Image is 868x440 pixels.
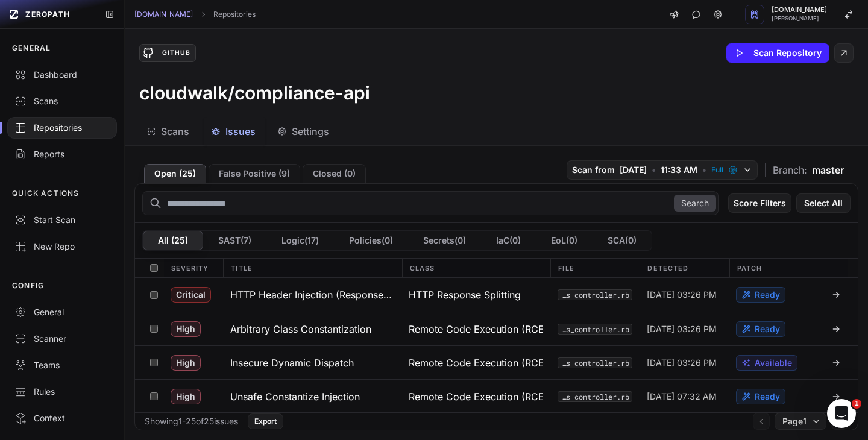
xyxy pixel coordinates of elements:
span: Scans [161,124,189,139]
a: ZEROPATH [5,5,95,24]
p: QUICK ACTIONS [12,189,80,198]
button: app/controllers/ccs/ids_controller.rb [558,357,632,368]
div: Scans [14,95,110,107]
div: Class [402,259,551,277]
span: ZEROPATH [25,10,70,19]
span: Full [711,165,723,175]
div: New Repo [14,240,110,253]
p: GENERAL [12,43,51,53]
a: [DOMAIN_NAME] [134,10,193,19]
h3: HTTP Header Injection (Response Splitting) [230,288,394,302]
span: Remote Code Execution (RCE) [409,322,543,336]
a: Repositories [213,10,256,19]
span: [DATE] 07:32 AM [647,391,717,403]
button: Score Filters [728,193,791,213]
button: Unsafe Constantize Injection [223,380,401,413]
div: File [550,259,640,277]
h3: cloudwalk/compliance-api [139,82,370,104]
button: SAST(7) [203,231,266,250]
button: False Positive (9) [209,164,300,183]
button: Scan from [DATE] • 11:33 AM • Full [567,160,758,180]
span: Ready [755,323,780,335]
div: Context [14,412,110,424]
h3: Unsafe Constantize Injection [230,389,360,404]
button: Open (25) [144,164,206,183]
button: Secrets(0) [408,231,481,250]
div: Scanner [14,333,110,345]
span: • [702,164,706,176]
div: Repositories [14,122,110,134]
button: Select All [796,193,851,213]
h3: Arbitrary Class Constantization [230,322,371,336]
button: app/controllers/ccs/reports_controller.rb [558,289,632,300]
div: Rules [14,386,110,398]
div: High Unsafe Constantize Injection Remote Code Execution (RCE) app/controllers/jobs_controller.rb ... [135,379,858,413]
span: HTTP Response Splitting [409,288,521,302]
span: [DATE] 03:26 PM [647,357,717,369]
div: Title [223,259,401,277]
span: Settings [292,124,329,139]
button: app/controllers/jobs_controller.rb [558,391,632,402]
button: Closed (0) [303,164,366,183]
span: Critical [171,287,211,303]
button: SCA(0) [593,231,652,250]
span: Available [755,357,792,369]
button: app/controllers/jobs_controller.rb [558,324,632,335]
h3: Insecure Dynamic Dispatch [230,356,354,370]
button: Export [248,413,283,429]
button: Arbitrary Class Constantization [223,312,401,345]
span: Page 1 [782,415,807,427]
div: Severity [164,259,224,277]
div: Patch [729,259,819,277]
span: • [652,164,656,176]
span: High [171,389,201,404]
span: 1 [852,399,861,409]
div: Detected [640,259,729,277]
div: Dashboard [14,69,110,81]
span: Remote Code Execution (RCE) [409,389,543,404]
span: High [171,355,201,371]
div: Start Scan [14,214,110,226]
nav: breadcrumb [134,10,256,19]
div: High Insecure Dynamic Dispatch Remote Code Execution (RCE) app/controllers/ccs/ids_controller.rb ... [135,345,858,379]
div: Reports [14,148,110,160]
button: HTTP Header Injection (Response Splitting) [223,278,401,312]
span: Scan from [572,164,615,176]
span: 11:33 AM [661,164,697,176]
button: Policies(0) [334,231,408,250]
button: Logic(17) [266,231,334,250]
button: IaC(0) [481,231,536,250]
div: GitHub [157,48,195,58]
iframe: Intercom live chat [827,399,856,428]
span: High [171,321,201,337]
p: CONFIG [12,281,44,291]
div: Showing 1 - 25 of 25 issues [145,415,238,427]
span: [PERSON_NAME] [772,16,827,22]
button: Page1 [775,413,826,430]
button: Insecure Dynamic Dispatch [223,346,401,379]
span: Ready [755,391,780,403]
button: Scan Repository [726,43,829,63]
span: [DATE] 03:26 PM [647,323,717,335]
svg: chevron right, [199,10,207,19]
span: Ready [755,289,780,301]
span: [DATE] 03:26 PM [647,289,717,301]
button: EoL(0) [536,231,593,250]
span: Branch: [773,163,807,177]
span: [DOMAIN_NAME] [772,7,827,13]
span: [DATE] [620,164,647,176]
button: All (25) [143,231,203,250]
div: High Arbitrary Class Constantization Remote Code Execution (RCE) app/controllers/jobs_controller.... [135,312,858,345]
button: Search [674,195,716,212]
div: Critical HTTP Header Injection (Response Splitting) HTTP Response Splitting app/controllers/ccs/r... [135,278,858,312]
div: General [14,306,110,318]
div: Teams [14,359,110,371]
span: Remote Code Execution (RCE) [409,356,543,370]
span: master [812,163,844,177]
span: Issues [225,124,256,139]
